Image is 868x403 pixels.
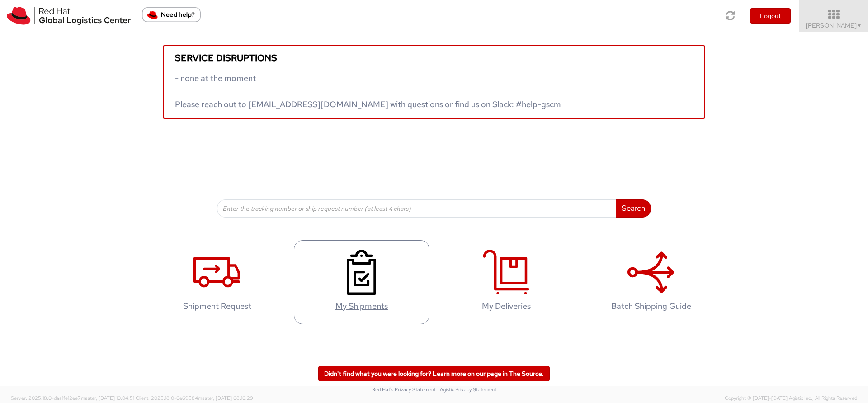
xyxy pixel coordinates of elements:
[7,7,131,25] img: rh-logistics-00dfa346123c4ec078e1.svg
[175,53,693,63] h5: Service disruptions
[142,7,201,22] button: Need help?
[198,395,253,401] span: master, [DATE] 08:10:29
[318,366,550,381] a: Didn't find what you were looking for? Learn more on our page in The Source.
[616,199,651,218] button: Search
[593,302,709,311] h4: Batch Shipping Guide
[439,240,574,325] a: My Deliveries
[725,395,857,402] span: Copyright © [DATE]-[DATE] Agistix Inc., All Rights Reserved
[149,240,285,325] a: Shipment Request
[448,302,565,311] h4: My Deliveries
[159,302,275,311] h4: Shipment Request
[136,395,253,401] span: Client: 2025.18.0-0e69584
[750,8,791,24] button: Logout
[303,302,420,311] h4: My Shipments
[372,386,436,393] a: Red Hat's Privacy Statement
[81,395,134,401] span: master, [DATE] 10:04:51
[11,395,134,401] span: Server: 2025.18.0-daa1fe12ee7
[217,199,616,218] input: Enter the tracking number or ship request number (at least 4 chars)
[857,22,862,29] span: ▼
[294,240,429,325] a: My Shipments
[437,386,496,393] a: | Agistix Privacy Statement
[583,240,719,325] a: Batch Shipping Guide
[175,73,561,109] span: - none at the moment Please reach out to [EMAIL_ADDRESS][DOMAIN_NAME] with questions or find us o...
[806,21,862,29] span: [PERSON_NAME]
[163,45,705,119] a: Service disruptions - none at the moment Please reach out to [EMAIL_ADDRESS][DOMAIN_NAME] with qu...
